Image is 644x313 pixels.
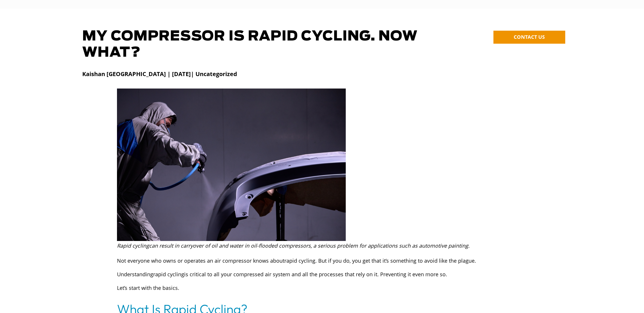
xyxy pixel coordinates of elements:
i: can result in carryover of oil and water in oil-flooded compressors, a serious problem for applic... [149,242,470,249]
span: rapid cycling [153,271,184,278]
a: CONTACT US [493,31,565,44]
h1: My Compressor is Rapid Cycling. Now what? [82,28,440,61]
i: Rapid cycling [117,242,149,249]
p: Let’s start with the basics. [117,283,527,292]
span: CONTACT US [514,34,545,40]
p: Not everyone who owns or operates an air compressor knows about . But if you do, you get that it’... [117,256,527,265]
strong: Kaishan [GEOGRAPHIC_DATA] | [DATE]| Uncategorized [82,70,237,78]
span: rapid cycling [284,257,315,264]
img: Automotive painting application [117,89,346,241]
p: Understanding is critical to all your compressed air system and all the processes that rely on it... [117,270,527,279]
